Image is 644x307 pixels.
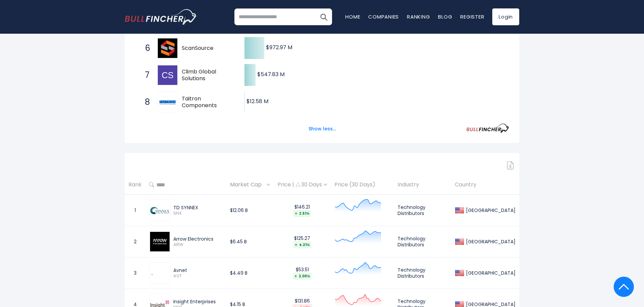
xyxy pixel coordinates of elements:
th: Rank [125,175,145,195]
td: Technology Distributors [394,257,451,289]
td: $6.45 B [226,226,274,257]
span: SNX [173,211,223,216]
span: Market Cap [230,180,265,190]
button: Search [315,8,332,25]
a: Ranking [407,13,430,20]
span: ARW [173,242,223,248]
div: 2.00% [293,273,312,280]
img: bullfincher logo [125,9,197,25]
div: $146.21 [277,204,327,217]
span: AVT [173,273,223,279]
button: Show less... [304,123,340,134]
a: Home [345,13,360,20]
td: Technology Distributors [394,226,451,257]
span: Taitron Components [182,95,233,110]
div: [GEOGRAPHIC_DATA] [464,239,516,245]
td: Technology Distributors [394,195,451,226]
div: 4.21% [293,241,311,248]
td: 2 [125,226,145,257]
div: Arrow Electronics [173,236,223,242]
text: $972.97 M [266,43,292,51]
text: $12.58 M [246,97,268,105]
img: Taitron Components [158,92,177,112]
a: Go to homepage [125,9,197,25]
th: Industry [394,175,451,195]
td: $4.49 B [226,257,274,289]
a: Blog [438,13,452,20]
td: 3 [125,257,145,289]
div: 2.51% [293,210,311,217]
img: SNX.png [150,207,170,215]
span: Climb Global Solutions [182,68,233,83]
a: Companies [368,13,399,20]
img: ScanSource [158,38,177,58]
div: Avnet [173,267,223,273]
div: Price | 30 Days [277,181,327,188]
a: Login [492,8,519,25]
a: Register [460,13,484,20]
div: $53.51 [277,267,327,280]
img: AVT.png [150,263,170,283]
span: 6 [142,42,148,54]
div: Insight Enterprises [173,299,223,305]
span: 8 [142,96,148,108]
th: Price (30 Days) [331,175,394,195]
div: [GEOGRAPHIC_DATA] [464,270,516,276]
img: Climb Global Solutions [158,65,177,85]
span: 7 [142,69,148,81]
div: TD SYNNEX [173,205,223,211]
div: $125.27 [277,235,327,248]
span: ScanSource [182,45,233,52]
td: 1 [125,195,145,226]
div: [GEOGRAPHIC_DATA] [464,207,516,213]
img: ARW.jpeg [150,232,170,251]
td: $12.06 B [226,195,274,226]
text: $547.83 M [257,70,285,78]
